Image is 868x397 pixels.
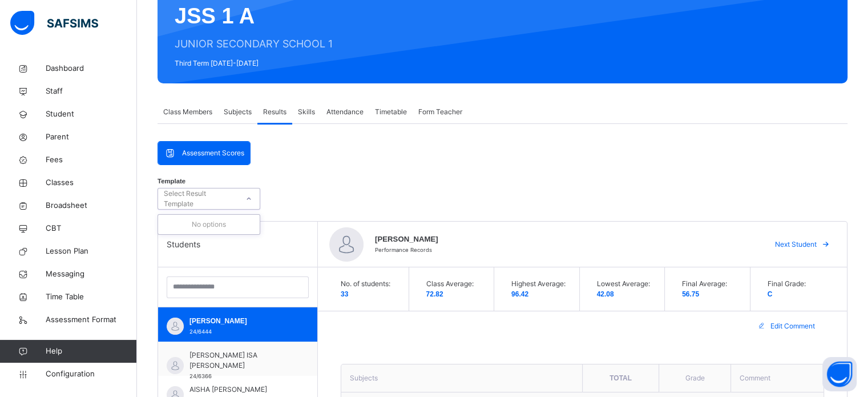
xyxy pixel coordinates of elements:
span: No. of students: [341,279,397,289]
span: [PERSON_NAME] [189,316,292,326]
span: 33 [341,290,348,298]
span: 72.82 [426,290,443,298]
span: Students [167,238,200,250]
span: Classes [46,177,137,189]
span: Parent [46,131,137,143]
span: C [768,290,773,298]
span: 24/6444 [189,328,212,335]
span: Skills [298,107,315,117]
span: Messaging [46,268,137,280]
span: 56.75 [682,290,699,298]
span: Total [609,374,632,382]
th: Subjects [341,364,582,392]
span: Template [158,177,185,186]
span: Highest Average: [511,279,568,289]
span: AISHA [PERSON_NAME] [189,384,292,395]
span: Class Members [163,107,212,117]
span: Final Average: [682,279,738,289]
span: Form Teacher [418,107,462,117]
span: Time Table [46,291,137,303]
span: Configuration [46,368,136,380]
span: Dashboard [46,63,137,74]
span: 96.42 [511,290,528,298]
span: [PERSON_NAME] ISA [PERSON_NAME] [189,350,292,371]
span: Lowest Average: [597,279,653,289]
span: Subjects [224,107,252,117]
span: Timetable [375,107,407,117]
th: Comment [730,364,823,392]
span: CBT [46,223,137,234]
img: default.svg [329,227,364,262]
span: Fees [46,154,137,166]
span: Help [46,346,136,357]
img: safsims [10,11,98,35]
span: Performance Records [375,247,432,253]
button: Open asap [822,357,857,391]
th: Grade [659,364,730,392]
span: 24/6366 [189,373,212,379]
div: Select Result Template [164,188,237,210]
img: default.svg [167,357,184,374]
span: Student [46,109,137,120]
span: Class Average: [426,279,483,289]
span: Final Grade: [768,279,825,289]
span: Staff [46,86,137,97]
span: [PERSON_NAME] [375,234,754,245]
span: Next Student [775,239,817,250]
span: Attendance [326,107,364,117]
img: default.svg [167,318,184,335]
span: Lesson Plan [46,246,137,257]
span: Broadsheet [46,200,137,211]
span: Assessment Scores [182,148,244,158]
div: No options [158,215,260,234]
span: Assessment Format [46,314,137,326]
span: Edit Comment [770,321,815,331]
span: Results [263,107,286,117]
span: 42.08 [597,290,614,298]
